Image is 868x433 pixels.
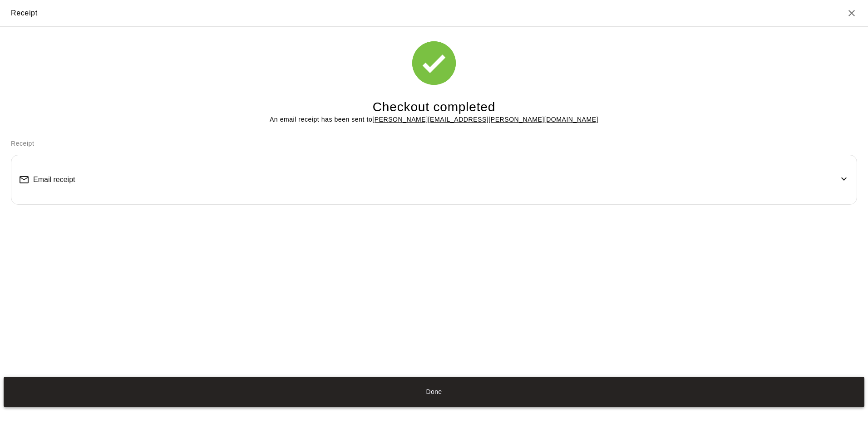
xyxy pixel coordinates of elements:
[4,377,864,407] button: Done
[372,116,598,123] u: [PERSON_NAME][EMAIL_ADDRESS][PERSON_NAME][DOMAIN_NAME]
[373,99,495,115] h4: Checkout completed
[11,7,38,19] div: Receipt
[33,176,75,184] span: Email receipt
[11,139,857,148] p: Receipt
[846,8,857,19] button: Close
[270,115,598,124] p: An email receipt has been sent to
